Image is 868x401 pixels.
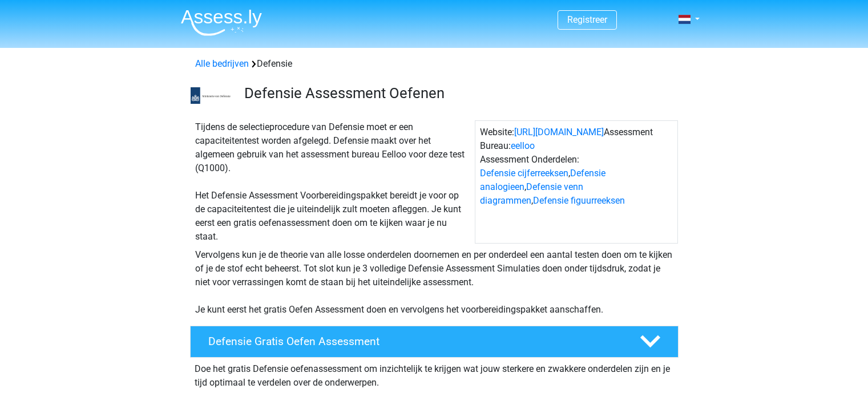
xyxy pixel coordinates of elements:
[191,248,678,317] div: Vervolgens kun je de theorie van alle losse onderdelen doornemen en per onderdeel een aantal test...
[195,58,249,69] a: Alle bedrijven
[533,195,625,206] a: Defensie figuurreeksen
[567,14,607,25] a: Registreer
[480,168,605,192] a: Defensie analogieen
[191,57,678,71] div: Defensie
[181,9,262,36] img: Assessly
[480,168,568,179] a: Defensie cijferreeksen
[191,120,475,244] div: Tijdens de selectieprocedure van Defensie moet er een capaciteitentest worden afgelegd. Defensie ...
[244,84,669,102] h3: Defensie Assessment Oefenen
[475,120,678,244] div: Website: Assessment Bureau: Assessment Onderdelen: , , ,
[514,127,604,137] a: [URL][DOMAIN_NAME]
[511,140,535,151] a: eelloo
[480,181,583,206] a: Defensie venn diagrammen
[185,326,683,358] a: Defensie Gratis Oefen Assessment
[208,335,621,348] h4: Defensie Gratis Oefen Assessment
[190,358,679,390] div: Doe het gratis Defensie oefenassessment om inzichtelijk te krijgen wat jouw sterkere en zwakkere ...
